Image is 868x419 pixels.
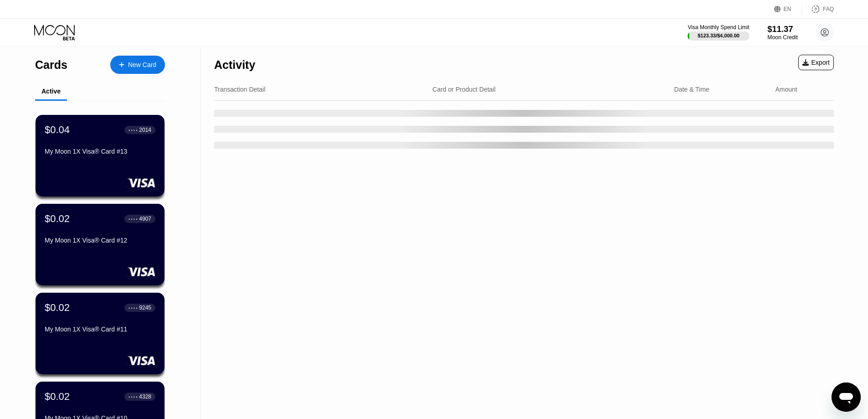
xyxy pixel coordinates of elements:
div: Export [798,55,834,70]
div: EN [784,6,791,12]
div: $0.04 [45,124,70,136]
div: Transaction Detail [214,86,265,93]
div: FAQ [802,5,834,14]
div: Export [802,59,830,66]
div: $0.02 [45,391,70,403]
div: 2014 [139,127,151,133]
div: Moon Credit [767,34,798,41]
div: Activity [214,58,255,72]
div: EN [774,5,802,14]
div: New Card [128,61,156,69]
div: 4907 [139,216,151,222]
div: 4328 [139,393,151,400]
div: $0.02● ● ● ●4907My Moon 1X Visa® Card #12 [36,204,164,285]
div: ● ● ● ● [128,395,138,398]
div: Cards [35,58,67,72]
div: My Moon 1X Visa® Card #11 [45,326,155,333]
div: New Card [110,56,165,74]
div: ● ● ● ● [128,306,138,309]
div: FAQ [823,6,834,12]
div: $11.37Moon Credit [767,24,798,41]
div: $0.02● ● ● ●9245My Moon 1X Visa® Card #11 [36,293,164,374]
div: Active [41,88,61,95]
div: $11.37 [767,24,798,34]
div: ● ● ● ● [128,129,138,131]
iframe: Кнопка запуска окна обмена сообщениями [832,383,861,412]
div: Visa Monthly Spend Limit$123.33/$4,000.00 [688,24,749,41]
div: Date & Time [674,86,709,93]
div: 9245 [139,305,151,311]
div: Card or Product Detail [432,86,496,93]
div: $0.04● ● ● ●2014My Moon 1X Visa® Card #13 [36,115,164,197]
div: My Moon 1X Visa® Card #13 [45,148,155,155]
div: $0.02 [45,302,70,314]
div: Amount [775,86,797,93]
div: ● ● ● ● [128,217,138,220]
div: My Moon 1X Visa® Card #12 [45,237,155,244]
div: $0.02 [45,213,70,225]
div: $123.33 / $4,000.00 [698,33,740,38]
div: Visa Monthly Spend Limit [688,24,749,31]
